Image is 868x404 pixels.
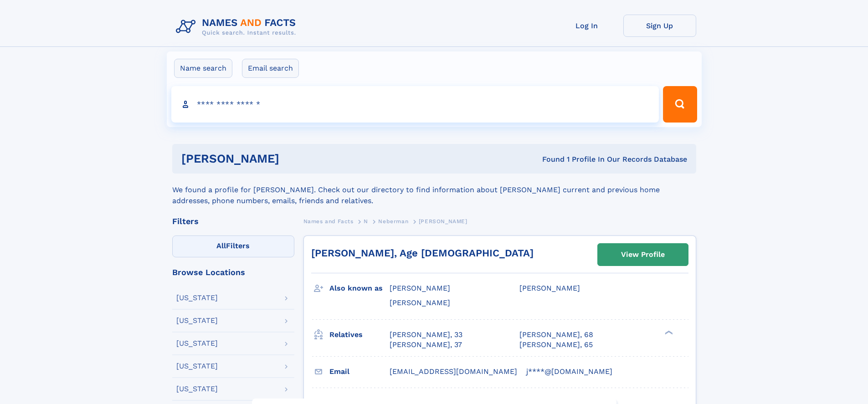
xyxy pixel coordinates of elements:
div: Found 1 Profile In Our Records Database [411,154,687,164]
a: Neberman [378,215,408,227]
span: All [216,241,226,250]
span: [EMAIL_ADDRESS][DOMAIN_NAME] [390,367,517,376]
h3: Email [329,364,390,379]
a: Sign Up [623,15,696,37]
div: View Profile [621,244,665,265]
div: ❯ [663,329,673,335]
span: [PERSON_NAME] [519,284,580,292]
span: Neberman [378,218,408,225]
div: Browse Locations [172,268,294,276]
div: [US_STATE] [176,317,218,324]
a: [PERSON_NAME], 65 [519,340,593,350]
span: N [364,218,368,225]
a: Log In [550,15,623,37]
span: [PERSON_NAME] [390,284,450,292]
div: [US_STATE] [176,294,218,302]
span: [PERSON_NAME] [390,298,450,307]
label: Email search [242,59,299,78]
button: Search Button [663,86,697,123]
label: Name search [174,59,232,78]
span: [PERSON_NAME] [419,218,467,225]
h1: [PERSON_NAME] [181,153,411,164]
a: [PERSON_NAME], 37 [390,340,462,350]
div: [US_STATE] [176,385,218,393]
label: Filters [172,235,294,257]
div: [US_STATE] [176,340,218,347]
a: [PERSON_NAME], Age [DEMOGRAPHIC_DATA] [311,247,534,259]
a: Names and Facts [303,215,354,227]
div: Filters [172,217,294,225]
div: [US_STATE] [176,363,218,370]
a: N [364,215,368,227]
div: We found a profile for [PERSON_NAME]. Check out our directory to find information about [PERSON_N... [172,174,696,206]
img: Logo Names and Facts [172,15,303,39]
a: View Profile [598,244,688,266]
a: [PERSON_NAME], 68 [519,330,593,340]
h3: Relatives [329,327,390,343]
input: search input [171,86,659,123]
a: [PERSON_NAME], 33 [390,330,462,340]
h3: Also known as [329,281,390,296]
